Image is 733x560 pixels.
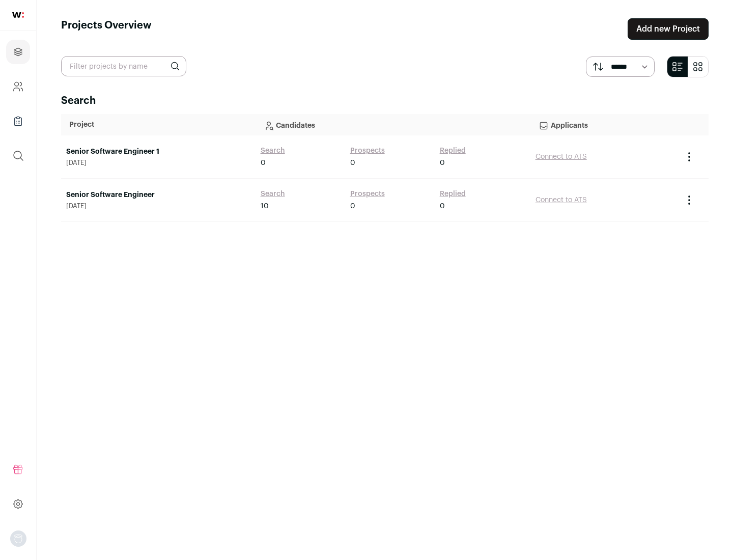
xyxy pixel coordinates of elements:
[539,115,670,135] p: Applicants
[66,202,250,210] span: [DATE]
[261,158,266,168] span: 0
[628,18,709,40] a: Add new Project
[6,40,30,64] a: Projects
[350,201,355,211] span: 0
[261,146,285,156] a: Search
[350,189,385,199] a: Prospects
[264,115,522,135] p: Candidates
[69,120,247,130] p: Project
[6,109,30,133] a: Company Lists
[66,190,250,200] a: Senior Software Engineer
[6,74,30,99] a: Company and ATS Settings
[61,94,709,108] h2: Search
[61,56,186,76] input: Filter projects by name
[440,201,445,211] span: 0
[535,153,587,160] a: Connect to ATS
[61,18,152,40] h1: Projects Overview
[683,194,695,206] button: Project Actions
[261,201,269,211] span: 10
[261,189,285,199] a: Search
[66,147,250,157] a: Senior Software Engineer 1
[12,12,24,18] img: wellfound-shorthand-0d5821cbd27db2630d0214b213865d53afaa358527fdda9d0ea32b1df1b89c2c.svg
[10,530,26,547] img: nopic.png
[440,146,466,156] a: Replied
[440,158,445,168] span: 0
[440,189,466,199] a: Replied
[535,197,587,204] a: Connect to ATS
[10,530,26,547] button: Open dropdown
[66,159,250,167] span: [DATE]
[683,151,695,163] button: Project Actions
[350,158,355,168] span: 0
[350,146,385,156] a: Prospects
